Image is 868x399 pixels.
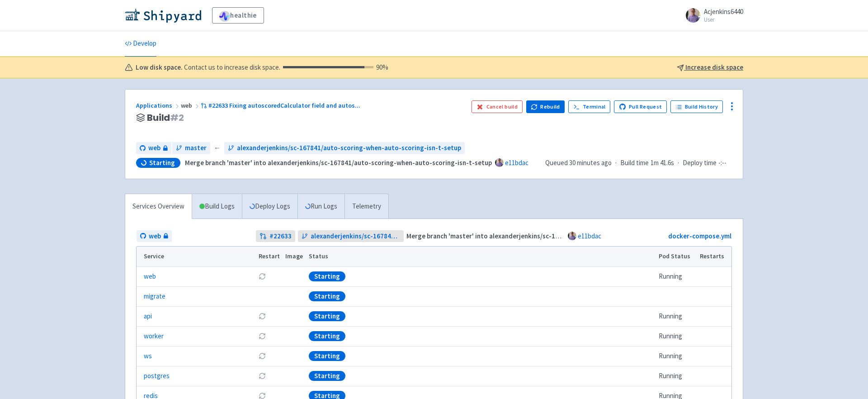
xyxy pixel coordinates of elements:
th: Service [137,247,255,266]
button: Rebuild [526,100,565,113]
div: Starting [309,371,345,381]
th: Image [283,247,306,266]
span: Starting [149,158,175,167]
span: ← [214,143,221,153]
th: Restart [255,247,283,266]
td: Running [656,366,697,386]
a: ws [144,351,152,361]
a: Acjenkins6440 User [680,8,743,23]
span: Acjenkins6440 [704,7,743,16]
a: Run Logs [297,194,344,219]
a: Pull Request [614,100,667,113]
th: Status [306,247,656,266]
td: Running [656,326,697,346]
a: web [144,271,156,282]
a: postgres [144,371,170,381]
div: Starting [309,291,345,301]
span: alexanderjenkins/sc-167841/auto-scoring-when-auto-scoring-isn-t-setup [311,231,401,242]
a: e11bdac [578,232,601,240]
span: Deploy time [683,158,717,168]
strong: # 22633 [269,231,292,242]
span: web [149,231,161,242]
span: #22633 Fixing autoscoredCalculator field and autos ... [208,101,360,109]
a: Deploy Logs [242,194,297,219]
button: Restart pod [259,352,266,360]
a: #22633 Fixing autoscoredCalculator field and autos... [201,101,362,109]
span: 1m 41.6s [651,158,674,168]
button: Restart pod [259,273,266,280]
img: Shipyard logo [125,8,201,23]
a: Services Overview [125,194,192,219]
span: Contact us to increase disk space. [184,62,388,73]
button: Restart pod [259,372,266,380]
div: Starting [309,351,345,361]
a: web [136,142,171,154]
span: master [185,143,207,153]
span: # 2 [170,111,184,124]
a: alexanderjenkins/sc-167841/auto-scoring-when-auto-scoring-isn-t-setup [298,230,404,242]
th: Restarts [697,247,731,266]
button: Cancel build [472,100,523,113]
a: Terminal [568,100,610,113]
th: Pod Status [656,247,697,266]
a: master [172,142,210,154]
span: Queued [545,158,612,167]
a: #22633 [256,230,295,242]
a: e11bdac [505,158,528,167]
strong: Merge branch 'master' into alexanderjenkins/sc-167841/auto-scoring-when-auto-scoring-isn-t-setup [185,158,492,167]
span: Build time [620,158,649,168]
a: worker [144,331,164,342]
a: migrate [144,291,165,302]
a: web [137,230,172,242]
a: Build History [670,100,723,113]
a: Develop [125,31,156,57]
td: Running [656,346,697,366]
u: Increase disk space [685,63,743,71]
td: Running [656,266,697,286]
a: api [144,311,152,322]
b: Low disk space. [136,62,183,73]
button: Restart pod [259,313,266,320]
a: healthie [212,7,264,24]
div: Starting [309,331,345,341]
a: docker-compose.yml [668,232,731,240]
a: Telemetry [344,194,388,219]
a: alexanderjenkins/sc-167841/auto-scoring-when-auto-scoring-isn-t-setup [224,142,465,154]
small: User [704,17,743,23]
span: Build [147,113,184,123]
span: web [148,143,160,153]
span: web [181,101,201,109]
div: 90 % [283,62,388,73]
span: -:-- [718,158,726,168]
div: Starting [309,311,345,321]
strong: Merge branch 'master' into alexanderjenkins/sc-167841/auto-scoring-when-auto-scoring-isn-t-setup [406,232,713,240]
button: Restart pod [259,332,266,340]
td: Running [656,306,697,326]
div: · · [545,158,732,168]
a: Applications [136,101,181,109]
span: alexanderjenkins/sc-167841/auto-scoring-when-auto-scoring-isn-t-setup [237,143,461,153]
a: Build Logs [192,194,242,219]
div: Starting [309,271,345,281]
time: 30 minutes ago [569,158,612,167]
